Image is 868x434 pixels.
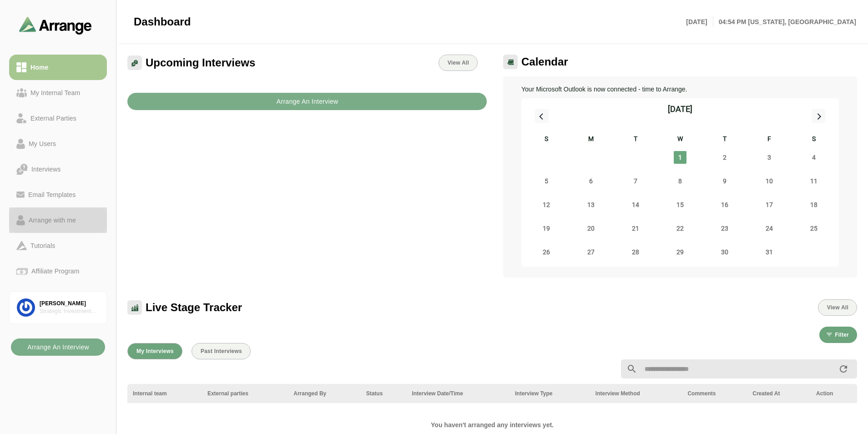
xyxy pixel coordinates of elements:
[569,134,613,146] div: M
[9,291,107,324] a: [PERSON_NAME]Strategic Investment Group
[524,134,569,146] div: S
[629,222,642,235] span: Tuesday, October 21, 2025
[27,240,59,251] div: Tutorials
[540,222,553,235] span: Sunday, October 19, 2025
[763,198,776,211] span: Friday, October 17, 2025
[686,16,713,27] p: [DATE]
[27,338,89,356] b: Arrange An Interview
[585,246,597,258] span: Monday, October 27, 2025
[585,222,597,235] span: Monday, October 20, 2025
[629,175,642,187] span: Tuesday, October 7, 2025
[629,198,642,211] span: Tuesday, October 14, 2025
[585,175,597,187] span: Monday, October 6, 2025
[687,389,742,398] div: Comments
[540,246,553,258] span: Sunday, October 26, 2025
[9,233,107,258] a: Tutorials
[838,363,849,374] i: appended action
[366,389,401,398] div: Status
[674,246,686,258] span: Wednesday, October 29, 2025
[718,151,731,164] span: Thursday, October 2, 2025
[819,327,857,343] button: Filter
[9,207,107,233] a: Arrange with me
[207,389,283,398] div: External parties
[658,134,702,146] div: W
[674,198,686,211] span: Wednesday, October 15, 2025
[540,198,553,211] span: Sunday, October 12, 2025
[613,134,658,146] div: T
[200,348,242,354] span: Past Interviews
[11,338,105,356] button: Arrange An Interview
[674,151,686,164] span: Wednesday, October 1, 2025
[192,343,251,359] button: Past Interviews
[9,55,107,80] a: Home
[28,164,64,175] div: Interviews
[807,151,820,164] span: Saturday, October 4, 2025
[668,103,692,116] div: [DATE]
[9,258,107,284] a: Affiliate Program
[9,106,107,131] a: External Parties
[9,156,107,182] a: Interviews
[702,134,747,146] div: T
[713,16,856,27] p: 04:54 PM [US_STATE], [GEOGRAPHIC_DATA]
[412,389,504,398] div: Interview Date/Time
[834,332,849,338] span: Filter
[19,16,92,34] img: arrangeai-name-small-logo.4d2b8aee.svg
[816,389,852,398] div: Action
[807,175,820,187] span: Saturday, October 11, 2025
[521,55,568,69] span: Calendar
[127,93,487,110] button: Arrange An Interview
[293,389,355,398] div: Arranged By
[540,175,553,187] span: Sunday, October 5, 2025
[146,56,255,70] span: Upcoming Interviews
[40,300,99,308] div: [PERSON_NAME]
[439,55,478,71] a: View All
[674,175,686,187] span: Wednesday, October 8, 2025
[9,131,107,156] a: My Users
[515,389,585,398] div: Interview Type
[9,80,107,106] a: My Internal Team
[763,175,776,187] span: Friday, October 10, 2025
[447,60,469,66] span: View All
[146,301,242,314] span: Live Stage Tracker
[25,189,79,200] div: Email Templates
[521,84,839,95] p: Your Microsoft Outlook is now connected - time to Arrange.
[27,113,80,124] div: External Parties
[747,134,792,146] div: F
[25,215,80,226] div: Arrange with me
[818,299,857,316] button: View All
[27,87,84,98] div: My Internal Team
[585,198,597,211] span: Monday, October 13, 2025
[827,304,848,311] span: View All
[25,138,60,149] div: My Users
[674,222,686,235] span: Wednesday, October 22, 2025
[134,15,191,29] span: Dashboard
[136,348,174,354] span: My Interviews
[9,182,107,207] a: Email Templates
[133,389,197,398] div: Internal team
[763,151,776,164] span: Friday, October 3, 2025
[629,246,642,258] span: Tuesday, October 28, 2025
[718,246,731,258] span: Thursday, October 30, 2025
[276,93,338,110] b: Arrange An Interview
[718,175,731,187] span: Thursday, October 9, 2025
[595,389,677,398] div: Interview Method
[28,266,83,277] div: Affiliate Program
[718,198,731,211] span: Thursday, October 16, 2025
[718,222,731,235] span: Thursday, October 23, 2025
[807,198,820,211] span: Saturday, October 18, 2025
[316,419,668,430] h2: You haven't arranged any interviews yet.
[792,134,836,146] div: S
[763,222,776,235] span: Friday, October 24, 2025
[127,343,182,359] button: My Interviews
[763,246,776,258] span: Friday, October 31, 2025
[27,62,52,73] div: Home
[807,222,820,235] span: Saturday, October 25, 2025
[40,308,99,315] div: Strategic Investment Group
[752,389,805,398] div: Created At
